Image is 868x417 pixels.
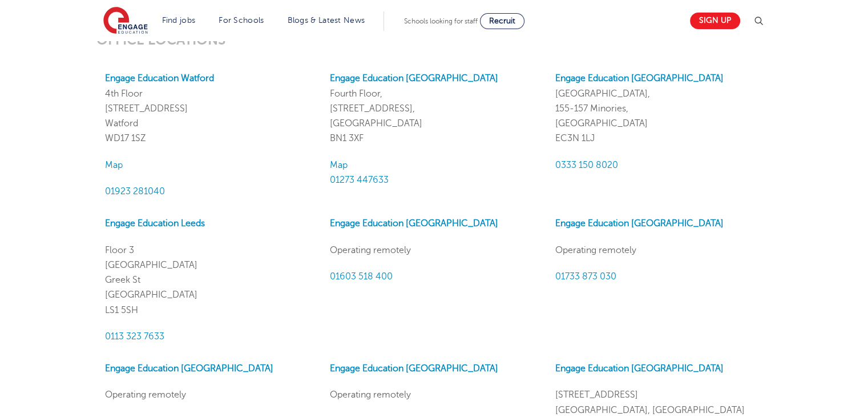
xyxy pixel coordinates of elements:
span: Schools looking for staff [404,17,478,25]
a: 01603 518 400 [330,271,393,282]
p: Operating remotely [105,387,313,402]
a: For Schools [219,16,264,25]
a: Call phone number 0113 323 7633 [105,331,164,342]
p: Fourth Floor, [STREET_ADDRESS], [GEOGRAPHIC_DATA] BN1 3XF [330,71,538,146]
a: Find jobs [162,16,196,25]
span: Recruit [489,17,515,25]
a: Engage Education [GEOGRAPHIC_DATA] [330,218,498,228]
p: Operating remotely [330,243,538,258]
a: Engage Education [GEOGRAPHIC_DATA] [555,363,724,374]
a: 01273 447633 [330,175,389,185]
a: Sign up [690,13,740,29]
a: Map [105,160,123,170]
a: Engage Education [GEOGRAPHIC_DATA] [330,73,498,83]
a: 0333 150 8020 [555,160,618,170]
p: Operating remotely [555,243,763,258]
a: Engage Education [GEOGRAPHIC_DATA] [105,363,273,374]
p: 4th Floor [STREET_ADDRESS] Watford WD17 1SZ [105,71,313,146]
a: Recruit [480,13,524,29]
p: [GEOGRAPHIC_DATA], 155-157 Minories, [GEOGRAPHIC_DATA] EC3N 1LJ [555,71,763,146]
a: Engage Education [GEOGRAPHIC_DATA] [330,363,498,374]
a: Engage Education Leeds [105,218,205,228]
p: Floor 3 [GEOGRAPHIC_DATA] Greek St [GEOGRAPHIC_DATA] LS1 5SH [105,243,313,318]
a: Blogs & Latest News [288,16,365,25]
p: Operating remotely [330,387,538,402]
a: Engage Education [GEOGRAPHIC_DATA] [555,73,724,83]
img: Engage Education [103,7,148,35]
a: Engage Education Watford [105,73,214,83]
a: 01733 873 030 [555,271,616,282]
a: Map [330,160,348,170]
a: 01923 281040 [105,186,165,197]
a: Engage Education [GEOGRAPHIC_DATA] [555,218,724,228]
